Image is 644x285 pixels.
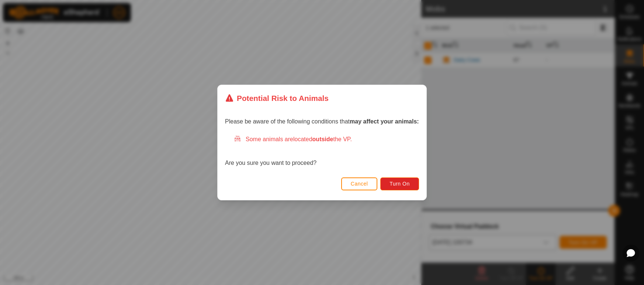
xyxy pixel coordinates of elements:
[225,92,329,104] div: Potential Risk to Animals
[390,181,410,187] span: Turn On
[381,177,419,190] button: Turn On
[312,136,333,142] strong: outside
[234,135,419,144] div: Some animals are
[341,177,378,190] button: Cancel
[350,118,419,125] strong: may affect your animals:
[225,118,419,125] span: Please be aware of the following conditions that
[293,136,352,142] span: located the VP.
[351,181,368,187] span: Cancel
[225,135,419,167] div: Are you sure you want to proceed?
